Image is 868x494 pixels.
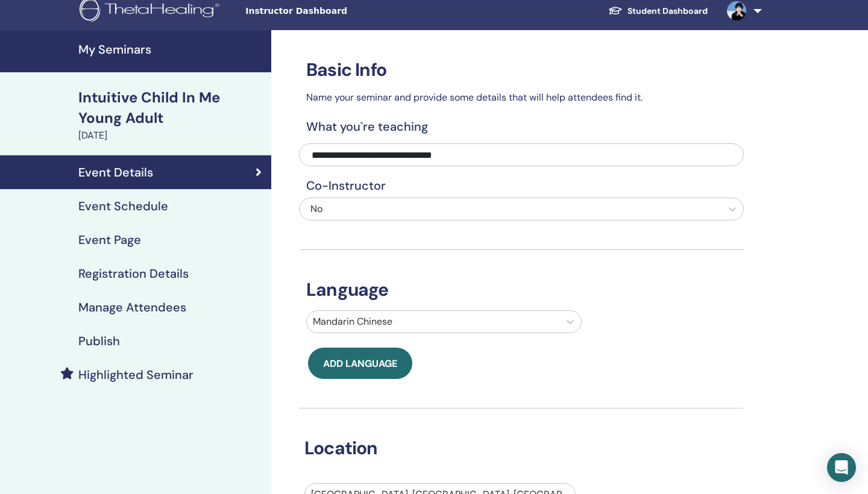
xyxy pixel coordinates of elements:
h3: Basic Info [299,59,744,81]
h4: Event Schedule [78,199,168,213]
p: Name your seminar and provide some details that will help attendees find it. [299,90,744,105]
div: [DATE] [78,128,264,143]
h4: Highlighted Seminar [78,367,193,382]
span: Add language [323,357,397,370]
span: No [310,202,322,215]
h4: Publish [78,334,120,348]
span: Instructor Dashboard [245,5,426,17]
div: Open Intercom Messenger [827,453,856,482]
img: graduation-cap-white.svg [608,5,623,16]
h4: Co-Instructor [299,178,744,193]
h4: Manage Attendees [78,300,186,314]
button: Add language [308,348,412,379]
h4: Event Page [78,233,141,247]
h4: What you`re teaching [299,119,744,134]
a: Intuitive Child In Me Young Adult[DATE] [71,87,271,143]
h4: Registration Details [78,266,189,281]
h3: Location [297,437,728,459]
img: default.jpg [727,1,746,20]
h4: Event Details [78,165,153,180]
h4: My Seminars [78,42,264,57]
div: Intuitive Child In Me Young Adult [78,87,264,128]
h3: Language [299,279,744,301]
